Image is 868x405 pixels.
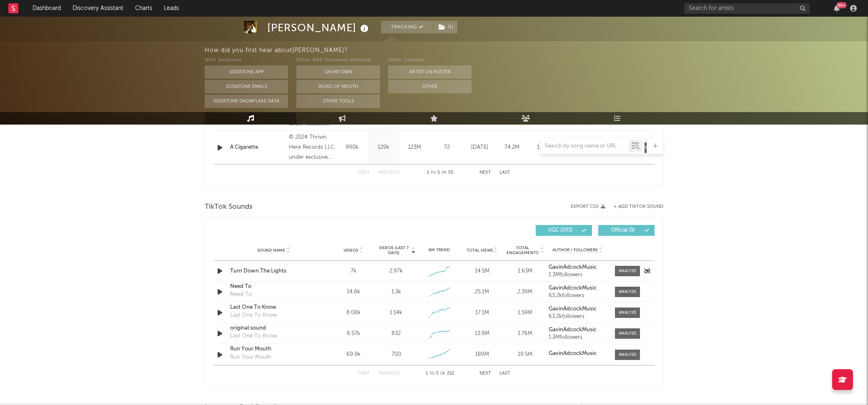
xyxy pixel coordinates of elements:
button: On My Own [296,65,380,79]
div: Last One To Know [230,332,277,340]
button: First [358,170,370,175]
div: 6.57k [334,330,373,338]
div: 19.5M [506,350,544,359]
button: Official(9) [598,225,655,236]
button: Previous [378,371,400,376]
span: of [442,171,447,175]
div: Last One To Know [230,311,277,320]
button: Artist on Roster [388,65,472,79]
div: 1.3M followers [549,335,607,340]
span: Videos (last 7 days) [377,245,411,255]
div: 17.1M [463,309,502,317]
div: 69.9k [334,350,373,359]
button: 99+ [834,5,840,12]
button: Export CSV [571,204,605,209]
div: Other Sources [388,55,472,65]
div: 700 [391,350,401,359]
div: 1.3k [391,288,401,296]
div: 25.1M [463,288,502,296]
span: of [440,372,445,375]
span: ( 1 ) [433,21,458,33]
div: 1 5 212 [417,369,463,379]
span: Total Engagements [506,245,539,255]
input: Search by song name or URL [541,143,629,150]
button: UGC(203) [536,225,592,236]
div: 7k [334,267,373,275]
div: Need To [230,290,252,299]
strong: GavinAdcockMusic [549,327,597,332]
div: 13.9M [463,330,502,338]
div: Run Your Mouth [230,353,271,362]
a: GavinAdcockMusic [549,351,607,357]
button: Next [479,371,491,376]
button: Other [388,80,472,93]
a: Turn Down The Lights [230,267,317,275]
button: Sodatone Snowflake Data [205,95,288,108]
button: Previous [378,170,400,175]
span: to [431,171,436,175]
button: Next [479,170,491,175]
a: Need To [230,282,317,291]
strong: GavinAdcockMusic [549,351,597,356]
button: + Add TikTok Sound [614,205,663,209]
a: GavinAdcockMusic [549,306,607,312]
input: Search for artists [685,3,810,14]
div: 2.39M [506,288,544,296]
div: How did you first hear about [PERSON_NAME] ? [205,45,868,55]
div: 1.76M [506,330,544,338]
a: Last One To Know [230,303,317,312]
button: + Add TikTok Sound [605,205,663,209]
a: original sound [230,324,317,332]
button: Tracking [381,21,433,33]
a: GavinAdcockMusic [549,265,607,270]
strong: GavinAdcockMusic [549,285,597,291]
div: [PERSON_NAME] [267,21,371,35]
span: UGC ( 203 ) [541,228,580,233]
a: Run Your Mouth [230,345,317,353]
div: 1 5 55 [417,168,463,178]
button: First [358,371,370,376]
div: 832 [391,330,401,338]
strong: GavinAdcockMusic [549,265,597,270]
button: Sodatone App [205,65,288,79]
span: Official ( 9 ) [604,228,642,233]
div: 2.97k [389,267,403,275]
div: 63.2k followers [549,293,607,299]
div: 6M Trend [420,247,459,253]
span: Author / Followers [552,247,597,253]
div: 99 + [836,2,847,8]
button: Other Tools [296,95,380,108]
button: Last [499,371,510,376]
div: With Sodatone [205,55,288,65]
button: Word Of Mouth [296,80,380,93]
div: 1.14k [390,309,402,317]
div: 1.3M followers [549,272,607,278]
strong: GavinAdcockMusic [549,306,597,312]
div: 14.5M [463,267,502,275]
div: 63.2k followers [549,314,607,320]
button: Sodatone Emails [205,80,288,93]
div: 8.08k [334,309,373,317]
div: 1.63M [506,267,544,275]
div: Other A&R Discovery Methods [296,55,380,65]
span: Videos [344,248,358,253]
span: to [429,372,434,375]
div: © 2024 Thrivin Here Records LLC under exclusive license to Warner Music Nashville [289,132,334,162]
a: GavinAdcockMusic [549,285,607,291]
button: (1) [434,21,457,33]
span: Sound Name [257,248,285,253]
div: 1.59M [506,309,544,317]
button: Last [499,170,510,175]
a: GavinAdcockMusic [549,327,607,333]
div: 14.8k [334,288,373,296]
span: TikTok Sounds [205,202,253,212]
span: Total Views [467,248,493,253]
div: 189M [463,350,502,359]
